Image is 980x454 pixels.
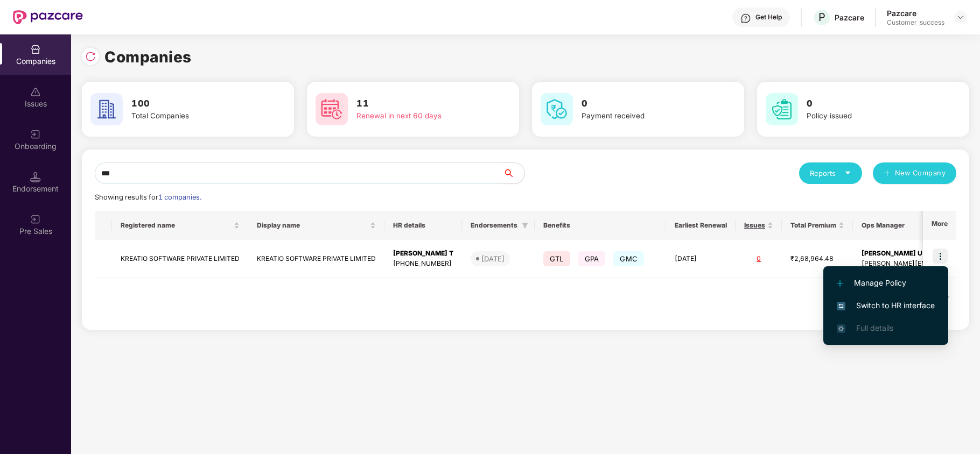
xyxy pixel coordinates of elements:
[121,221,232,230] span: Registered name
[923,211,956,240] th: More
[543,251,570,266] span: GTL
[393,259,453,269] div: [PHONE_NUMBER]
[257,221,368,230] span: Display name
[837,300,935,311] span: Switch to HR interface
[818,11,825,24] span: P
[30,172,41,182] img: svg+xml;base64,PHN2ZyB3aWR0aD0iMTQuNSIgaGVpZ2h0PSIxNC41IiB2aWV3Qm94PSIwIDAgMTYgMTYiIGZpbGw9Im5vbm...
[316,93,348,125] img: svg+xml;base64,PHN2ZyB4bWxucz0iaHR0cDovL3d3dy53My5vcmcvMjAwMC9zdmciIHdpZHRoPSI2MCIgaGVpZ2h0PSI2MC...
[666,211,736,240] th: Earliest Renewal
[782,211,853,240] th: Total Premium
[873,162,956,184] button: plusNew Company
[807,97,934,111] h3: 0
[520,219,530,232] span: filter
[844,169,851,176] span: caret-down
[481,253,505,264] div: [DATE]
[807,110,934,122] div: Policy issued
[356,97,484,111] h3: 11
[790,254,844,264] div: ₹2,68,964.48
[887,18,944,27] div: Customer_success
[90,93,123,125] img: svg+xml;base64,PHN2ZyB4bWxucz0iaHR0cDovL3d3dy53My5vcmcvMjAwMC9zdmciIHdpZHRoPSI2MCIgaGVpZ2h0PSI2MC...
[248,240,384,278] td: KREATIO SOFTWARE PRIVATE LIMITED
[104,45,192,69] h1: Companies
[502,169,524,178] span: search
[356,110,484,122] div: Renewal in next 60 days
[837,324,845,333] img: svg+xml;base64,PHN2ZyB4bWxucz0iaHR0cDovL3d3dy53My5vcmcvMjAwMC9zdmciIHdpZHRoPSIxNi4zNjMiIGhlaWdodD...
[736,211,782,240] th: Issues
[835,12,864,23] div: Pazcare
[30,129,41,140] img: svg+xml;base64,PHN2ZyB3aWR0aD0iMjAiIGhlaWdodD0iMjAiIHZpZXdCb3g9IjAgMCAyMCAyMCIgZmlsbD0ibm9uZSIgeG...
[393,249,453,259] div: [PERSON_NAME] T
[30,44,41,55] img: svg+xml;base64,PHN2ZyBpZD0iQ29tcGFuaWVzIiB4bWxucz0iaHR0cDovL3d3dy53My5vcmcvMjAwMC9zdmciIHdpZHRoPS...
[95,193,201,201] span: Showing results for
[112,240,248,278] td: KREATIO SOFTWARE PRIVATE LIMITED
[837,302,845,310] img: svg+xml;base64,PHN2ZyB4bWxucz0iaHR0cDovL3d3dy53My5vcmcvMjAwMC9zdmciIHdpZHRoPSIxNiIgaGVpZ2h0PSIxNi...
[666,240,736,278] td: [DATE]
[744,254,773,264] div: 0
[884,169,891,178] span: plus
[502,162,525,184] button: search
[837,280,843,287] img: svg+xml;base64,PHN2ZyB4bWxucz0iaHR0cDovL3d3dy53My5vcmcvMjAwMC9zdmciIHdpZHRoPSIxMi4yMDEiIGhlaWdodD...
[248,211,384,240] th: Display name
[956,13,965,22] img: svg+xml;base64,PHN2ZyBpZD0iRHJvcGRvd24tMzJ4MzIiIHhtbG5zPSJodHRwOi8vd3d3LnczLm9yZy8yMDAwL3N2ZyIgd2...
[541,93,573,125] img: svg+xml;base64,PHN2ZyB4bWxucz0iaHR0cDovL3d3dy53My5vcmcvMjAwMC9zdmciIHdpZHRoPSI2MCIgaGVpZ2h0PSI2MC...
[13,10,83,24] img: New Pazcare Logo
[112,211,248,240] th: Registered name
[30,87,41,97] img: svg+xml;base64,PHN2ZyBpZD0iSXNzdWVzX2Rpc2FibGVkIiB4bWxucz0iaHR0cDovL3d3dy53My5vcmcvMjAwMC9zdmciIH...
[856,323,893,332] span: Full details
[933,249,948,264] img: icon
[158,193,201,201] span: 1 companies.
[30,214,41,225] img: svg+xml;base64,PHN2ZyB3aWR0aD0iMjAiIGhlaWdodD0iMjAiIHZpZXdCb3g9IjAgMCAyMCAyMCIgZmlsbD0ibm9uZSIgeG...
[522,222,528,229] span: filter
[740,13,751,24] img: svg+xml;base64,PHN2ZyBpZD0iSGVscC0zMngzMiIgeG1sbnM9Imh0dHA6Ly93d3cudzMub3JnLzIwMDAvc3ZnIiB3aWR0aD...
[837,277,935,289] span: Manage Policy
[895,168,946,179] span: New Company
[131,97,258,111] h3: 100
[85,51,96,62] img: svg+xml;base64,PHN2ZyBpZD0iUmVsb2FkLTMyeDMyIiB4bWxucz0iaHR0cDovL3d3dy53My5vcmcvMjAwMC9zdmciIHdpZH...
[613,251,644,266] span: GMC
[471,221,517,230] span: Endorsements
[887,8,944,18] div: Pazcare
[790,221,836,230] span: Total Premium
[578,251,606,266] span: GPA
[582,97,709,111] h3: 0
[766,93,798,125] img: svg+xml;base64,PHN2ZyB4bWxucz0iaHR0cDovL3d3dy53My5vcmcvMjAwMC9zdmciIHdpZHRoPSI2MCIgaGVpZ2h0PSI2MC...
[810,168,851,179] div: Reports
[384,211,462,240] th: HR details
[582,110,709,122] div: Payment received
[131,110,258,122] div: Total Companies
[535,211,666,240] th: Benefits
[744,221,765,230] span: Issues
[755,13,782,22] div: Get Help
